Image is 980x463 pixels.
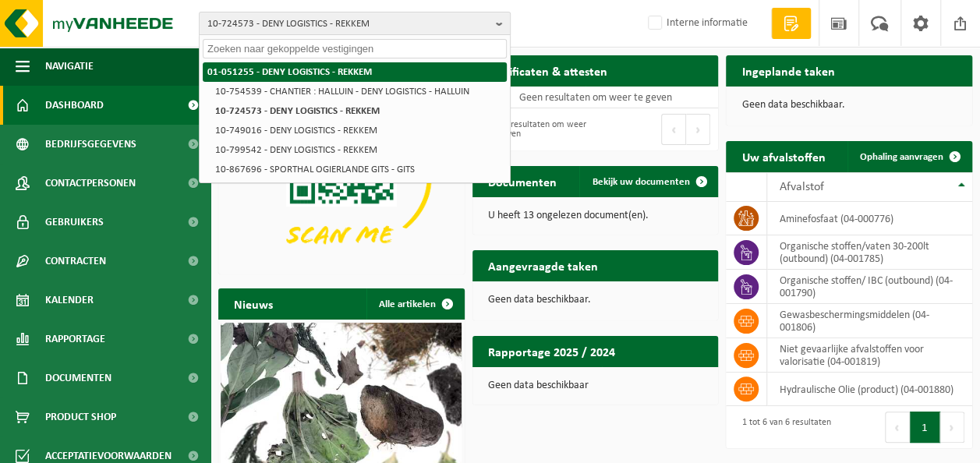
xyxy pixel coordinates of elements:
[45,203,104,242] span: Gebruikers
[218,288,288,319] h2: Nieuws
[45,398,116,436] span: Product Shop
[741,100,957,111] p: Geen data beschikbaar.
[726,55,850,86] h2: Ingeplande taken
[602,366,716,398] a: Bekijk rapportage
[211,160,507,179] li: 10-867696 - SPORTHAL OGIERLANDE GITS - GITS
[211,121,507,140] li: 10-749016 - DENY LOGISTICS - REKKEM
[45,359,111,398] span: Documenten
[45,281,94,320] span: Kalender
[366,288,463,320] a: Alle artikelen
[207,12,490,36] span: 10-724573 - DENY LOGISTICS - REKKEM
[480,112,588,147] div: Geen resultaten om weer te geven
[472,87,719,108] td: Geen resultaten om weer te geven
[45,320,105,359] span: Rapportage
[645,12,748,35] label: Interne informatie
[199,12,511,35] button: 10-724573 - DENY LOGISTICS - REKKEM
[488,210,703,221] p: U heeft 13 ongelezen document(en).
[661,114,686,145] button: Previous
[686,114,710,145] button: Next
[45,47,94,86] span: Navigatie
[45,242,106,281] span: Contracten
[767,270,972,304] td: organische stoffen/ IBC (outbound) (04-001790)
[767,338,972,373] td: niet gevaarlijke afvalstoffen voor valorisatie (04-001819)
[472,166,572,196] h2: Documenten
[203,39,507,58] input: Zoeken naar gekoppelde vestigingen
[940,412,964,443] button: Next
[767,304,972,338] td: Gewasbeschermingsmiddelen (04-001806)
[45,164,136,203] span: Contactpersonen
[726,141,840,171] h2: Uw afvalstoffen
[211,140,507,160] li: 10-799542 - DENY LOGISTICS - REKKEM
[767,202,972,235] td: aminefosfaat (04-000776)
[579,166,716,197] a: Bekijk uw documenten
[885,412,910,443] button: Previous
[207,67,372,77] strong: 01-051255 - DENY LOGISTICS - REKKEM
[488,295,703,306] p: Geen data beschikbaar.
[592,177,689,187] span: Bekijk uw documenten
[488,380,703,391] p: Geen data beschikbaar
[215,106,380,116] strong: 10-724573 - DENY LOGISTICS - REKKEM
[45,86,104,125] span: Dashboard
[779,181,823,193] span: Afvalstof
[767,373,972,406] td: Hydraulische Olie (product) (04-001880)
[847,141,971,172] a: Ophaling aanvragen
[910,412,940,443] button: 1
[45,125,136,164] span: Bedrijfsgegevens
[734,410,830,444] div: 1 tot 6 van 6 resultaten
[472,55,623,86] h2: Certificaten & attesten
[767,235,972,270] td: organische stoffen/vaten 30-200lt (outbound) (04-001785)
[472,336,631,366] h2: Rapportage 2025 / 2024
[472,250,614,281] h2: Aangevraagde taken
[211,82,507,101] li: 10-754539 - CHANTIER : HALLUIN - DENY LOGISTICS - HALLUIN
[860,152,943,162] span: Ophaling aanvragen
